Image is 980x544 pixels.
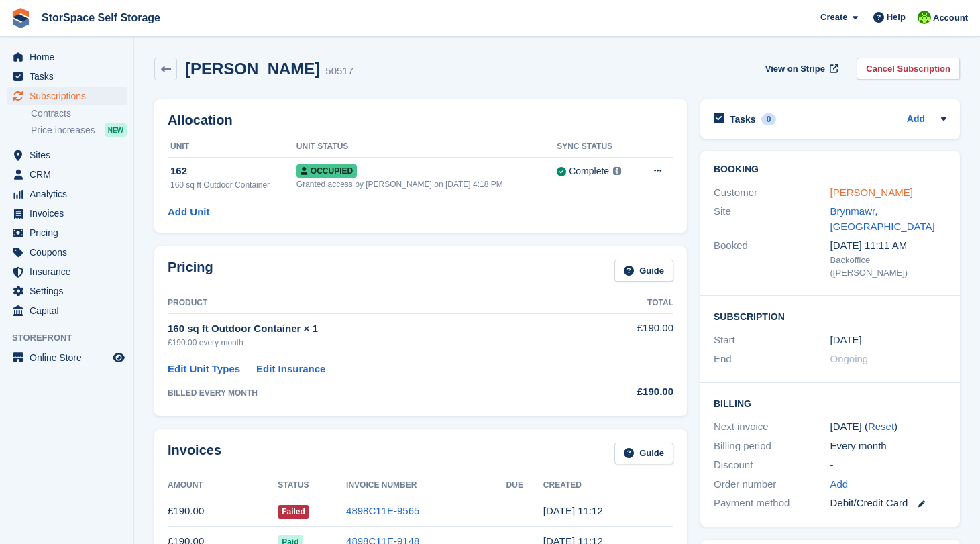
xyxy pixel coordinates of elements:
[168,136,296,158] th: Unit
[714,419,830,435] div: Next invoice
[168,496,278,527] td: £190.00
[168,205,209,220] a: Add Unit
[714,351,830,367] div: End
[30,67,110,86] span: Tasks
[830,238,947,254] div: [DATE] 11:11 AM
[543,475,673,496] th: Created
[714,238,830,280] div: Booked
[7,184,127,203] a: menu
[918,11,931,24] img: paul catt
[168,260,213,282] h2: Pricing
[7,87,127,105] a: menu
[830,477,849,492] a: Add
[714,477,830,492] div: Order number
[346,475,506,496] th: Invoice Number
[346,505,419,516] a: 4898C11E-9565
[933,11,968,25] span: Account
[111,349,127,366] a: Preview store
[168,387,579,399] div: BILLED EVERY MONTH
[7,223,127,242] a: menu
[830,205,935,232] a: Brynmawr, [GEOGRAPHIC_DATA]
[887,11,906,24] span: Help
[579,292,673,314] th: Total
[170,164,296,179] div: 162
[7,67,127,86] a: menu
[7,146,127,164] a: menu
[579,313,673,356] td: £190.00
[168,362,240,377] a: Edit Unit Types
[830,254,947,280] div: Backoffice ([PERSON_NAME])
[31,124,95,137] span: Price increases
[613,167,621,175] img: icon-info-grey-7440780725fd019a000dd9b08b2336e03edf1995a4989e88bcd33f0948082b44.svg
[30,223,110,242] span: Pricing
[543,505,603,516] time: 2025-07-20 10:12:34 UTC
[820,11,847,24] span: Create
[506,475,543,496] th: Due
[325,64,353,79] div: 50517
[7,243,127,262] a: menu
[30,146,110,164] span: Sites
[7,165,127,184] a: menu
[168,337,579,349] div: £190.00 every month
[830,496,947,511] div: Debit/Credit Card
[830,353,869,364] span: Ongoing
[714,309,946,323] h2: Subscription
[579,384,673,400] div: £190.00
[868,421,894,432] a: Reset
[168,292,579,314] th: Product
[614,443,673,465] a: Guide
[30,282,110,301] span: Settings
[185,60,320,78] h2: [PERSON_NAME]
[714,164,946,175] h2: Booking
[830,333,862,348] time: 2024-08-20 00:00:00 UTC
[761,113,777,125] div: 0
[907,112,925,127] a: Add
[857,58,960,80] a: Cancel Subscription
[765,62,825,76] span: View on Stripe
[170,179,296,191] div: 160 sq ft Outdoor Container
[168,443,221,465] h2: Invoices
[830,439,947,454] div: Every month
[7,48,127,66] a: menu
[714,396,946,410] h2: Billing
[830,457,947,473] div: -
[30,165,110,184] span: CRM
[714,204,830,234] div: Site
[7,301,127,320] a: menu
[278,475,346,496] th: Status
[830,419,947,435] div: [DATE] ( )
[256,362,325,377] a: Edit Insurance
[30,348,110,367] span: Online Store
[30,204,110,223] span: Invoices
[7,204,127,223] a: menu
[105,123,127,137] div: NEW
[760,58,841,80] a: View on Stripe
[31,123,127,138] a: Price increases NEW
[296,178,557,191] div: Granted access by [PERSON_NAME] on [DATE] 4:18 PM
[7,262,127,281] a: menu
[31,107,127,120] a: Contracts
[714,439,830,454] div: Billing period
[30,87,110,105] span: Subscriptions
[30,184,110,203] span: Analytics
[36,7,166,29] a: StorSpace Self Storage
[11,8,31,28] img: stora-icon-8386f47178a22dfd0bd8f6a31ec36ba5ce8667c1dd55bd0f319d3a0aa187defe.svg
[714,333,830,348] div: Start
[614,260,673,282] a: Guide
[830,186,913,198] a: [PERSON_NAME]
[12,331,133,345] span: Storefront
[7,348,127,367] a: menu
[296,164,357,178] span: Occupied
[168,321,579,337] div: 160 sq ft Outdoor Container × 1
[30,243,110,262] span: Coupons
[714,457,830,473] div: Discount
[168,113,673,128] h2: Allocation
[730,113,756,125] h2: Tasks
[278,505,309,519] span: Failed
[30,262,110,281] span: Insurance
[30,301,110,320] span: Capital
[714,185,830,201] div: Customer
[168,475,278,496] th: Amount
[557,136,638,158] th: Sync Status
[569,164,609,178] div: Complete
